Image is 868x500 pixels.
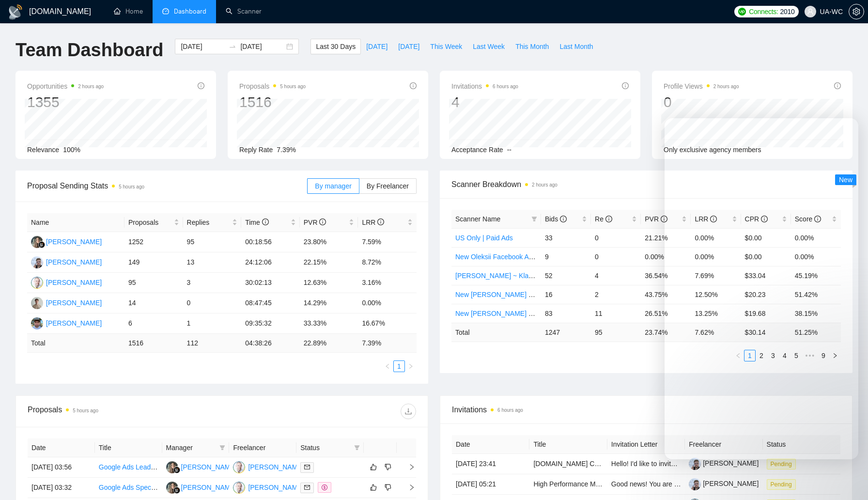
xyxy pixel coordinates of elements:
td: 16 [541,285,591,304]
span: [DATE] [366,41,387,52]
span: info-circle [560,216,567,222]
th: Invitation Letter [607,435,685,454]
img: gigradar-bm.png [173,467,180,473]
span: Last 30 Days [316,41,356,52]
a: [PERSON_NAME] [689,459,759,467]
a: Google Ads Specialist for Competitions Ticket Sales [99,484,254,491]
th: Date [28,438,95,457]
img: c1AccpU0r5eTAMyEJsuISipwjq7qb2Kar6-KqnmSvKGuvk5qEoKhuKfg-uT9402ECS [689,458,701,470]
th: Proposals [124,213,183,232]
a: 1 [394,361,404,372]
img: SS [31,317,43,329]
td: 23.80% [300,232,358,252]
div: Proposals [28,404,222,419]
div: [PERSON_NAME] [46,297,102,308]
span: info-circle [377,219,384,225]
span: By manager [315,182,351,190]
span: info-circle [410,82,417,89]
td: 3 [183,273,242,293]
td: 00:18:56 [241,232,300,252]
span: Proposals [239,80,306,92]
img: gigradar-bm.png [173,487,180,494]
a: [PERSON_NAME] [689,480,759,487]
span: filter [352,440,362,455]
span: LRR [362,219,384,226]
img: c1AccpU0r5eTAMyEJsuISipwjq7qb2Kar6-KqnmSvKGuvk5qEoKhuKfg-uT9402ECS [689,478,701,490]
td: 08:47:45 [241,293,300,313]
span: dollar [322,484,327,490]
span: filter [354,445,360,451]
div: [PERSON_NAME] [46,236,102,247]
td: 83 [541,304,591,323]
time: 2 hours ago [78,84,104,89]
img: upwork-logo.png [738,8,746,16]
div: 0 [664,93,739,111]
a: Google Ads Lead Generation Specialist for Real Estate Wholesaling [99,463,303,471]
div: [PERSON_NAME] [181,462,237,472]
span: info-circle [605,216,612,222]
td: 95 [183,232,242,252]
td: 0 [591,228,641,247]
a: AP[PERSON_NAME] [31,298,102,306]
input: Start date [181,41,225,52]
td: 112 [183,334,242,353]
th: Replies [183,213,242,232]
td: 95 [124,273,183,293]
td: 09:35:32 [241,313,300,334]
a: IG[PERSON_NAME] [31,258,102,266]
button: This Month [510,39,554,54]
span: left [385,363,390,369]
span: Scanner Name [455,215,500,223]
span: Last Week [473,41,505,52]
button: like [368,461,379,473]
td: [DATE] 03:56 [28,457,95,478]
span: 100% [63,146,80,154]
td: 22.89 % [300,334,358,353]
span: Manager [166,442,216,453]
span: mail [304,464,310,470]
button: [DATE] [361,39,393,54]
img: logo [8,4,23,20]
span: PVR [304,219,326,226]
a: LK[PERSON_NAME] [31,237,102,245]
span: right [401,464,415,470]
span: Bids [545,215,567,223]
span: Time [245,219,268,226]
td: 12.63% [300,273,358,293]
div: 1516 [239,93,306,111]
span: PVR [645,215,667,223]
td: 26.51% [641,304,691,323]
td: 52 [541,266,591,285]
time: 5 hours ago [280,84,306,89]
div: [PERSON_NAME] [181,482,237,493]
h1: Team Dashboard [15,39,163,62]
td: 0 [183,293,242,313]
span: info-circle [319,219,326,225]
span: info-circle [661,216,667,222]
td: 0 [591,247,641,266]
td: 16.67% [358,313,417,334]
span: Profile Views [664,80,739,92]
a: LK[PERSON_NAME] [166,483,237,491]
span: Connects: [749,6,778,17]
span: dislike [385,484,391,491]
td: Google Ads Specialist for Competitions Ticket Sales [95,478,162,498]
td: 1252 [124,232,183,252]
td: 14.29% [300,293,358,313]
span: Invitations [451,80,518,92]
a: LK[PERSON_NAME] [166,463,237,470]
span: [DATE] [398,41,419,52]
button: dislike [382,461,394,473]
span: Only exclusive agency members [664,146,761,154]
td: 23.74 % [641,323,691,342]
time: 6 hours ago [493,84,518,89]
button: right [405,360,417,372]
th: Title [95,438,162,457]
span: Status [300,442,350,453]
span: right [408,363,414,369]
img: LK [166,482,178,494]
a: OC[PERSON_NAME] [31,278,102,286]
span: Reply Rate [239,146,273,154]
a: New [PERSON_NAME] Facebook Ads Leads - [GEOGRAPHIC_DATA]|[GEOGRAPHIC_DATA] [455,310,741,317]
button: download [401,404,416,419]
